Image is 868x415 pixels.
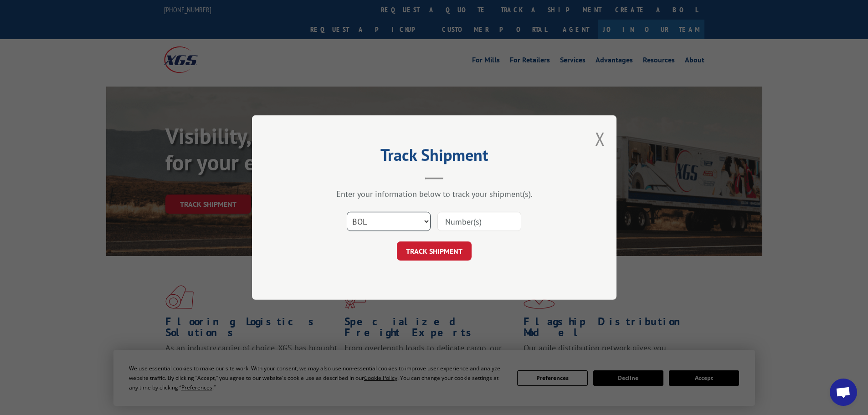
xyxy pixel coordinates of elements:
button: TRACK SHIPMENT [397,241,472,261]
input: Number(s) [437,212,521,231]
h2: Track Shipment [298,149,571,166]
button: Close modal [595,127,605,151]
div: Open chat [830,379,857,406]
div: Enter your information below to track your shipment(s). [298,189,571,199]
